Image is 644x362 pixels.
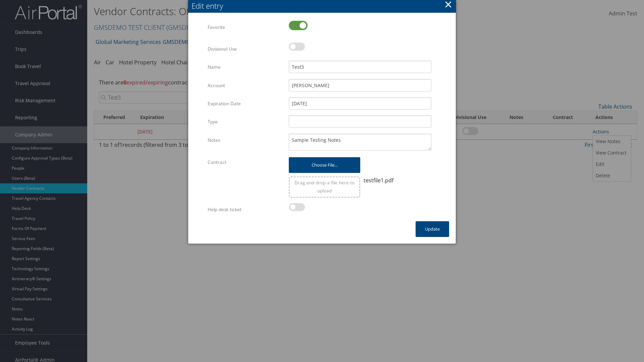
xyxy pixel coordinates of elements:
label: Account [208,79,284,92]
label: Contract [208,156,284,169]
label: Divisional Use [208,43,284,55]
button: Update [416,221,449,237]
span: Drag and drop a file here to upload [294,179,355,194]
label: Type [208,115,284,128]
label: Expiration Date [208,97,284,110]
label: Name [208,61,284,73]
div: Edit entry [192,1,456,11]
label: Help desk ticket [208,203,284,216]
label: Favorite [208,21,284,34]
div: testfile1.pdf [364,176,431,184]
label: Notes [208,134,284,146]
